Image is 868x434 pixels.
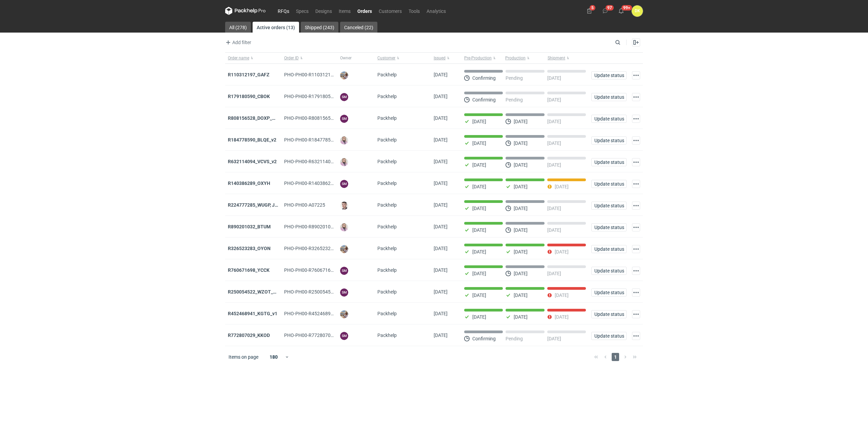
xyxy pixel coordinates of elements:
a: Canceled (22) [340,22,377,33]
span: Packhelp [377,289,397,295]
button: Actions [632,180,640,188]
button: DK [632,5,643,17]
span: PHO-PH00-R250054522_WZOT_SLIO_OVWG_YVQE_V1 [284,289,401,295]
p: [DATE] [472,184,486,189]
figcaption: SM [340,93,348,101]
figcaption: SM [340,267,348,275]
button: 99+ [616,5,627,16]
a: Designs [312,7,335,15]
span: Update status [594,225,624,230]
span: PHO-PH00-R632114094_VCVS_V2 [284,159,358,164]
p: [DATE] [472,162,486,168]
span: Packhelp [377,72,397,77]
button: Actions [632,136,640,145]
p: [DATE] [514,206,528,211]
span: Update status [594,312,624,317]
strong: R140386289_OXYH [228,181,270,186]
a: R760671698_YCCK [228,267,270,273]
span: Packhelp [377,311,397,316]
strong: R179180590_CBOK [228,94,270,99]
figcaption: SM [340,288,348,297]
span: Order ID [284,55,299,61]
img: Klaudia Wiśniewska [340,136,348,145]
span: Update status [594,160,624,165]
button: Update status [591,223,627,231]
button: Update status [591,245,627,253]
span: Packhelp [377,224,397,229]
button: Actions [632,202,640,210]
span: Update status [594,116,624,121]
span: 12/09/2025 [434,224,448,229]
p: [DATE] [547,227,561,233]
p: [DATE] [514,162,528,168]
figcaption: SM [340,115,348,123]
p: Pending [506,336,523,341]
button: Order ID [281,53,338,63]
div: Dominika Kaczyńska [632,5,643,17]
p: [DATE] [555,293,569,298]
a: Tools [405,7,423,15]
p: [DATE] [472,293,486,298]
a: R110312197_GAFZ [228,72,270,77]
button: Update status [591,115,627,123]
a: Active orders (13) [253,22,299,33]
button: Update status [591,158,627,166]
span: Customer [377,55,395,61]
p: [DATE] [555,184,569,189]
span: Packhelp [377,267,397,273]
a: R224777285_WUGP, JPLP, WJRL, ANPD [228,202,312,208]
button: Update status [591,288,627,297]
span: Update status [594,95,624,99]
strong: R250054522_WZOT_SLIO_OVWG_YVQE_V1 [228,289,321,295]
button: Actions [632,115,640,123]
figcaption: SM [340,180,348,188]
button: Actions [632,71,640,79]
span: Owner [340,55,352,61]
a: Analytics [423,7,449,15]
p: Pending [506,97,523,102]
p: Confirming [472,75,496,81]
span: Shipment [548,55,565,61]
p: [DATE] [547,97,561,102]
span: Packhelp [377,181,397,186]
p: [DATE] [472,249,486,254]
strong: R772807029_KKOD [228,333,270,338]
span: 16/09/2025 [434,181,448,186]
input: Search [614,38,635,46]
span: Packhelp [377,115,397,121]
a: Customers [375,7,405,15]
a: Items [335,7,354,15]
span: PHO-PH00-R184778590_BLQE_V2 [284,137,358,143]
p: [DATE] [547,206,561,211]
a: R808156528_DOXP_QFAF_BZBP_ZUYK_WQLV_OKHN_JELH_EVFV_FTDR_ZOWV_CHID_YARY_QVFE_PQSG_HWQ [228,115,467,121]
button: Actions [632,288,640,297]
p: [DATE] [514,140,528,146]
img: Michał Palasek [340,71,348,79]
p: [DATE] [514,184,528,189]
button: Actions [632,93,640,101]
span: PHO-PH00-R140386289_OXYH [284,181,351,186]
p: [DATE] [472,119,486,124]
p: Pending [506,75,523,81]
button: Update status [591,136,627,145]
button: Order name [225,53,281,63]
span: Order name [228,55,249,61]
img: Maciej Sikora [340,202,348,210]
span: 19/08/2025 [434,311,448,316]
span: PHO-PH00-R760671698_YCCK [284,267,350,273]
span: 23/09/2025 [434,72,448,77]
p: [DATE] [514,119,528,124]
img: Klaudia Wiśniewska [340,223,348,231]
span: PHO-PH00-R179180590_CBOK [284,94,351,99]
a: All (278) [225,22,251,33]
button: Actions [632,245,640,253]
span: Pre-Production [464,55,492,61]
span: Update status [594,268,624,273]
a: R326523283_OYON [228,246,271,251]
img: Michał Palasek [340,245,348,253]
button: Add filter [224,38,252,46]
a: Orders [354,7,375,15]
